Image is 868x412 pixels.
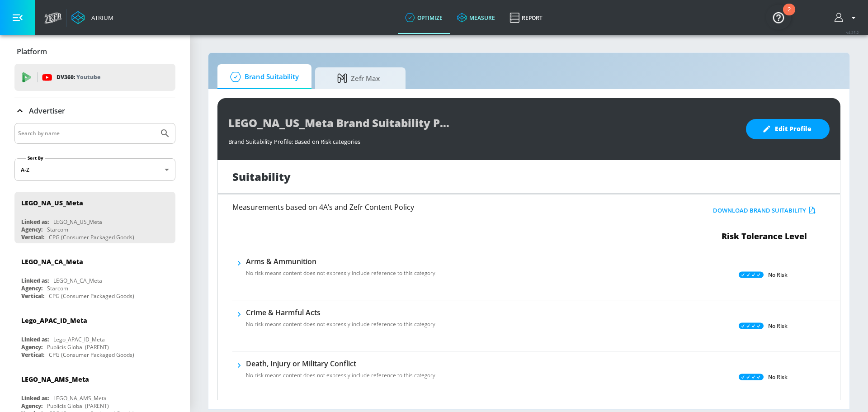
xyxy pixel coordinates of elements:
[26,155,45,161] label: Sort By
[21,277,49,284] div: Linked as:
[14,309,175,361] div: Lego_APAC_ID_MetaLinked as:Lego_APAC_ID_MetaAgency:Publicis Global (PARENT)Vertical:CPG (Consumer...
[21,336,49,343] div: Linked as:
[21,375,89,384] div: LEGO_NA_AMS_Meta
[71,11,113,24] a: Atrium
[21,292,44,300] div: Vertical:
[14,39,175,64] div: Platform
[21,351,44,359] div: Vertical:
[246,359,437,385] div: Death, Injury or Military ConflictNo risk means content does not expressly include reference to t...
[246,359,437,369] h6: Death, Injury or Military Conflict
[14,251,175,302] div: LEGO_NA_CA_MetaLinked as:LEGO_NA_CA_MetaAgency:StarcomVertical:CPG (Consumer Packaged Goods)
[846,30,859,35] span: v 4.25.2
[14,192,175,243] div: LEGO_NA_US_MetaLinked as:LEGO_NA_US_MetaAgency:StarcomVertical:CPG (Consumer Packaged Goods)
[76,72,100,82] p: Youtube
[766,5,791,30] button: Open Resource Center, 2 new notifications
[21,284,42,292] div: Agency:
[21,402,42,410] div: Agency:
[226,66,299,88] span: Brand Suitability
[21,257,83,266] div: LEGO_NA_CA_Meta
[14,158,175,181] div: A-Z
[768,270,788,279] p: No Risk
[232,204,637,211] h6: Measurements based on 4A’s and Zefr Content Policy
[88,14,113,22] div: Atrium
[21,199,83,207] div: LEGO_NA_US_Meta
[14,98,175,123] div: Advertiser
[21,343,42,351] div: Agency:
[14,64,175,91] div: DV360: Youtube
[746,119,830,139] button: Edit Profile
[764,123,811,135] span: Edit Profile
[21,218,49,226] div: Linked as:
[246,308,437,317] h6: Crime & Harmful Acts
[57,72,100,82] p: DV360:
[711,204,818,218] button: Download Brand Suitability
[53,218,102,226] div: LEGO_NA_US_Meta
[228,133,737,146] div: Brand Suitability Profile: Based on Risk categories
[53,394,107,402] div: LEGO_NA_AMS_Meta
[47,402,109,410] div: Publicis Global (PARENT)
[29,106,65,116] p: Advertiser
[49,292,134,300] div: CPG (Consumer Packaged Goods)
[450,1,502,34] a: measure
[722,231,807,242] span: Risk Tolerance Level
[398,1,450,34] a: optimize
[53,336,105,343] div: Lego_APAC_ID_Meta
[246,320,437,328] p: No risk means content does not expressly include reference to this category.
[788,9,791,21] div: 2
[21,226,42,233] div: Agency:
[21,233,44,241] div: Vertical:
[246,371,437,379] p: No risk means content does not expressly include reference to this category.
[53,277,102,284] div: LEGO_NA_CA_Meta
[49,233,134,241] div: CPG (Consumer Packaged Goods)
[324,67,393,89] span: Zefr Max
[246,256,437,266] h6: Arms & Ammunition
[502,1,550,34] a: Report
[232,169,291,184] h1: Suitability
[246,256,437,283] div: Arms & AmmunitionNo risk means content does not expressly include reference to this category.
[47,343,109,351] div: Publicis Global (PARENT)
[47,226,68,233] div: Starcom
[49,351,134,359] div: CPG (Consumer Packaged Goods)
[768,372,788,382] p: No Risk
[246,269,437,277] p: No risk means content does not expressly include reference to this category.
[47,284,68,292] div: Starcom
[18,128,155,139] input: Search by name
[246,308,437,334] div: Crime & Harmful ActsNo risk means content does not expressly include reference to this category.
[21,394,49,402] div: Linked as:
[21,316,87,325] div: Lego_APAC_ID_Meta
[768,321,788,331] p: No Risk
[17,47,47,57] p: Platform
